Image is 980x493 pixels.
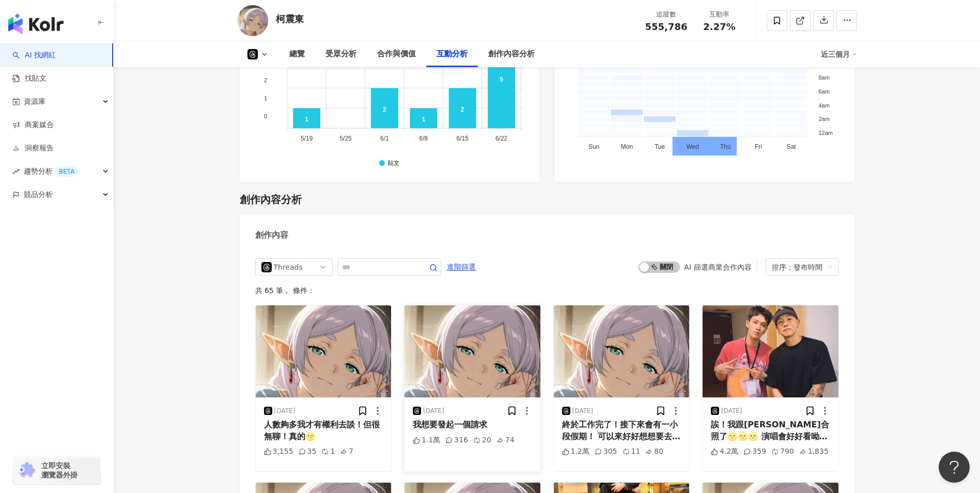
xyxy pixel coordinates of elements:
div: 4.2萬 [711,446,738,457]
div: 近三個月 [821,46,857,63]
span: 進階篩選 [447,259,476,275]
div: Threads [274,259,307,275]
img: post-image [703,305,838,397]
tspan: 5/25 [339,135,352,142]
tspan: Tue [654,143,665,150]
div: 80 [645,446,663,457]
img: post-image [405,305,540,397]
a: 商案媒合 [12,120,54,130]
button: 進階篩選 [446,258,476,275]
tspan: 6/15 [456,135,469,142]
div: 1 [321,446,335,457]
span: 競品分析 [24,183,53,206]
tspan: Wed [686,143,698,150]
tspan: 0 [264,113,267,119]
div: [DATE] [721,407,742,415]
div: 合作與價值 [377,48,416,60]
tspan: 8am [818,74,829,81]
a: searchAI 找網紅 [12,50,56,60]
span: 趨勢分析 [24,160,79,183]
div: 互動率 [700,9,739,20]
div: 柯震東 [276,12,304,25]
img: logo [8,13,64,34]
span: rise [12,168,20,175]
span: 555,786 [645,21,688,32]
div: 7 [340,446,353,457]
img: post-image [256,305,392,397]
div: 人數夠多我才有權利去談！但很無聊！真的🌝 [264,419,383,442]
div: BETA [55,166,79,177]
div: 1,835 [799,446,829,457]
tspan: 5/19 [301,135,313,142]
tspan: Sat [786,143,796,150]
img: post-image [554,305,690,397]
div: 創作內容分析 [240,192,302,207]
a: chrome extension立即安裝 瀏覽器外掛 [13,456,100,484]
div: 受眾分析 [325,48,356,60]
span: 立即安裝 瀏覽器外掛 [41,461,77,480]
tspan: 2am [818,116,829,122]
div: [DATE] [572,407,594,415]
div: 我想要發起一個請求 [413,419,532,430]
span: 2.27% [703,22,735,32]
div: [DATE] [274,407,295,415]
div: 11 [623,446,641,457]
div: 誒！我跟[PERSON_NAME]合照了🌝🌝🌝 演唱會好好看呦！ 只是想跟大家分享一下而已🥰🥰 @mjfceo [711,419,830,442]
img: KOL Avatar [237,5,268,36]
tspan: 2 [264,76,267,83]
tspan: Fri [755,143,762,150]
tspan: 6/22 [495,135,507,142]
div: 35 [299,446,317,457]
div: 790 [771,446,794,457]
img: chrome extension [17,462,37,479]
a: 洞察報告 [12,143,54,153]
tspan: Thu [720,143,731,150]
tspan: Mon [620,143,632,150]
div: 排序：發布時間 [772,259,823,275]
div: 316 [445,435,468,445]
div: [DATE] [423,407,444,415]
tspan: 6am [818,88,829,95]
div: 追蹤數 [645,9,688,20]
span: 資源庫 [24,90,45,113]
div: 共 65 筆 ， 條件： [255,286,839,295]
div: 1.1萬 [413,435,440,445]
div: 359 [743,446,766,457]
div: 1.2萬 [562,446,589,457]
tspan: 6/8 [419,135,428,142]
div: 創作內容 [255,229,288,241]
div: 總覽 [289,48,305,60]
iframe: Help Scout Beacon - Open [939,452,970,483]
div: 3,155 [264,446,293,457]
div: 20 [473,435,491,445]
div: 互動分析 [437,48,468,60]
div: 305 [595,446,617,457]
tspan: 1 [264,95,267,101]
div: 貼文 [388,160,399,167]
div: 74 [496,435,515,445]
tspan: Sun [588,143,599,150]
div: AI 篩選商業合作內容 [684,263,751,271]
div: 終於工作完了！接下來會有一小段假期！ 可以來好好想想要去哪裡放假了！ 國內旅遊還是出國呢🤔🤔🤔 [562,419,681,442]
a: 找貼文 [12,73,46,84]
tspan: 4am [818,102,829,108]
div: 創作內容分析 [488,48,535,60]
tspan: 12am [818,130,833,136]
tspan: 6/1 [380,135,389,142]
